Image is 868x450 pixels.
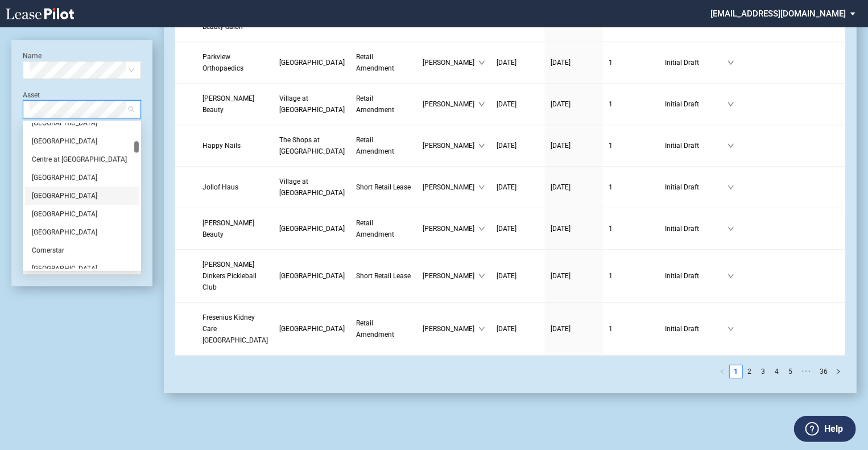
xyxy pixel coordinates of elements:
[832,365,845,378] li: Next Page
[202,140,268,151] a: Happy Nails
[609,272,613,280] span: 1
[728,59,734,66] span: down
[797,365,816,378] li: Next 5 Pages
[771,365,783,378] a: 4
[202,51,268,74] a: Parkview Orthopaedics
[497,225,516,233] span: [DATE]
[32,208,132,220] div: [GEOGRAPHIC_DATA]
[32,190,132,201] div: [GEOGRAPHIC_DATA]
[279,57,345,68] a: [GEOGRAPHIC_DATA]
[551,100,571,108] span: [DATE]
[609,270,654,282] a: 1
[497,183,516,191] span: [DATE]
[728,325,734,332] span: down
[25,168,139,187] div: College Plaza
[356,183,411,191] span: Short Retail Lease
[23,91,40,99] label: Asset
[202,259,268,293] a: [PERSON_NAME] Dinkers Pickleball Club
[279,59,345,67] span: Coral Plaza
[824,422,843,436] label: Help
[478,225,485,232] span: down
[609,142,613,150] span: 1
[816,365,831,378] a: 36
[609,59,613,67] span: 1
[356,272,411,280] span: Short Retail Lease
[202,94,254,114] span: Sally Beauty
[609,98,654,110] a: 1
[551,270,597,282] a: [DATE]
[356,217,411,240] a: Retail Amendment
[356,219,394,238] span: Retail Amendment
[279,272,345,280] span: Silas Creek Crossing
[609,223,654,234] a: 1
[356,317,411,340] a: Retail Amendment
[423,57,478,68] span: [PERSON_NAME]
[423,270,478,282] span: [PERSON_NAME]
[497,59,516,67] span: [DATE]
[423,181,478,193] span: [PERSON_NAME]
[497,323,539,335] a: [DATE]
[551,325,571,333] span: [DATE]
[665,98,728,110] span: Initial Draft
[423,140,478,151] span: [PERSON_NAME]
[497,325,516,333] span: [DATE]
[478,101,485,108] span: down
[279,323,345,335] a: [GEOGRAPHIC_DATA]
[32,226,132,238] div: [GEOGRAPHIC_DATA]
[25,205,139,223] div: Concord Commons Shopping Center
[720,369,725,374] span: left
[743,365,757,378] li: 2
[279,225,345,233] span: Crossroads Shopping Center
[478,273,485,279] span: down
[25,223,139,241] div: Coral Plaza
[665,223,728,234] span: Initial Draft
[32,263,132,274] div: [GEOGRAPHIC_DATA]
[423,223,478,234] span: [PERSON_NAME]
[356,134,411,157] a: Retail Amendment
[497,140,539,151] a: [DATE]
[665,181,728,193] span: Initial Draft
[25,241,139,259] div: Cornerstar
[356,181,411,193] a: Short Retail Lease
[356,94,394,114] span: Retail Amendment
[551,225,571,233] span: [DATE]
[279,270,345,282] a: [GEOGRAPHIC_DATA]
[497,270,539,282] a: [DATE]
[609,140,654,151] a: 1
[23,52,42,60] label: Name
[279,177,345,197] span: Village at Allen
[423,323,478,335] span: [PERSON_NAME]
[609,225,613,233] span: 1
[202,219,254,238] span: Sally Beauty
[25,114,139,132] div: Burlington Plaza
[356,319,394,338] span: Retail Amendment
[551,223,597,234] a: [DATE]
[497,223,539,234] a: [DATE]
[551,57,597,68] a: [DATE]
[202,142,241,150] span: Happy Nails
[665,270,728,282] span: Initial Draft
[279,325,345,333] span: Wood Ridge Plaza
[551,98,597,110] a: [DATE]
[728,273,734,279] span: down
[279,93,345,115] a: Village at [GEOGRAPHIC_DATA]
[551,272,571,280] span: [DATE]
[728,142,734,149] span: down
[551,323,597,335] a: [DATE]
[730,365,742,378] a: 1
[32,154,132,165] div: Centre at [GEOGRAPHIC_DATA]
[202,312,268,346] a: Fresenius Kidney Care [GEOGRAPHIC_DATA]
[609,183,613,191] span: 1
[832,365,845,378] button: right
[551,142,571,150] span: [DATE]
[665,323,728,335] span: Initial Draft
[497,57,539,68] a: [DATE]
[716,365,729,378] button: left
[794,416,856,442] button: Help
[25,132,139,150] div: Cedars Square
[202,313,268,344] span: Fresenius Kidney Care Oak Ridge
[716,365,729,378] li: Previous Page
[497,142,516,150] span: [DATE]
[729,365,743,378] li: 1
[797,365,816,378] span: •••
